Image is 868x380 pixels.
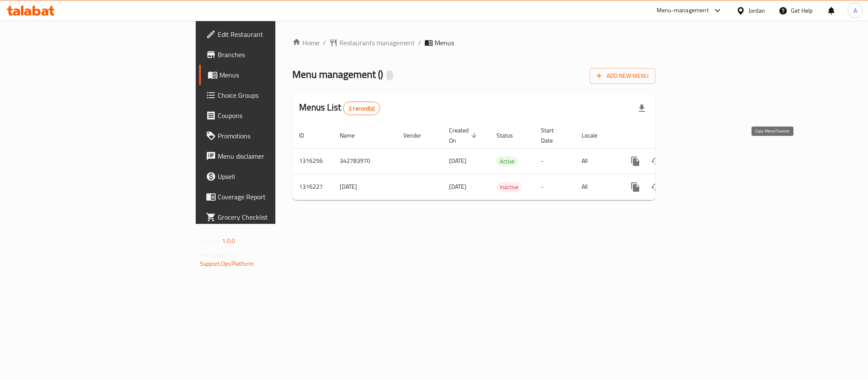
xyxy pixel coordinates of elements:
button: Add New Menu [590,68,655,84]
span: [DATE] [449,181,466,192]
span: Menu management ( ) [292,65,383,84]
span: Coupons [218,110,334,121]
a: Edit Restaurant [199,24,341,44]
td: - [534,148,575,174]
span: A [854,6,857,15]
span: 2 record(s) [344,105,380,113]
button: more [625,177,646,197]
td: [DATE] [333,174,397,200]
td: All [575,174,618,200]
a: Coverage Report [199,187,341,207]
th: Actions [618,123,713,149]
span: Choice Groups [218,90,334,100]
li: / [418,38,421,48]
button: Change Status [646,177,666,197]
a: Branches [199,44,341,65]
span: Menu disclaimer [218,151,334,161]
a: Support.OpsPlatform [200,258,254,269]
a: Grocery Checklist [199,207,341,227]
button: Change Status [646,151,666,171]
div: Active [496,156,518,166]
span: Get support on: [200,250,239,261]
span: Locale [582,130,608,140]
td: All [575,148,618,174]
div: Export file [632,98,652,118]
div: Inactive [496,182,522,192]
span: Branches [218,50,334,60]
span: Menus [435,38,454,48]
span: Active [496,157,518,166]
nav: breadcrumb [292,38,655,48]
span: Edit Restaurant [218,29,334,39]
span: Add New Menu [596,71,649,81]
span: Coverage Report [218,192,334,202]
span: Version: [200,235,221,246]
div: Menu-management [657,6,709,16]
a: Promotions [199,126,341,146]
span: Promotions [218,131,334,141]
a: Upsell [199,166,341,187]
span: Inactive [496,182,522,192]
span: ID [299,130,315,140]
a: Menu disclaimer [199,146,341,166]
a: Coupons [199,105,341,126]
button: more [625,151,646,171]
h2: Menus List [299,101,380,115]
table: enhanced table [292,123,713,200]
span: Status [496,130,524,140]
span: Grocery Checklist [218,212,334,222]
span: Menus [219,70,334,80]
span: 1.0.0 [222,235,235,246]
td: - [534,174,575,200]
a: Restaurants management [329,38,415,48]
a: Choice Groups [199,85,341,105]
div: Jordan [749,6,765,15]
span: Upsell [218,171,334,182]
span: Restaurants management [339,38,415,48]
td: 342783970 [333,148,397,174]
a: Menus [199,65,341,85]
span: Start Date [541,125,565,146]
div: Total records count [343,102,380,115]
span: Name [340,130,366,140]
span: Created On [449,125,480,146]
span: [DATE] [449,155,466,166]
span: Vendor [403,130,432,140]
